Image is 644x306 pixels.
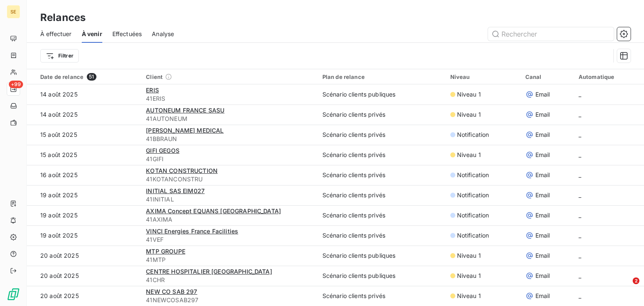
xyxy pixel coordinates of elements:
[457,191,489,199] span: Notification
[82,30,102,38] span: À venir
[317,266,445,286] td: Scénario clients publiques
[317,145,445,165] td: Scénario clients privés
[27,185,141,205] td: 19 août 2025
[633,277,639,284] span: 2
[457,110,481,119] span: Niveau 1
[152,30,174,38] span: Analyse
[7,82,20,96] a: +99
[615,277,636,298] iframe: Intercom live chat
[535,171,550,179] span: Email
[535,131,550,139] span: Email
[579,252,581,259] span: _
[146,167,218,174] span: KOTAN CONSTRUCTION
[322,73,440,80] div: Plan de relance
[146,107,224,114] span: AUTONEUM FRANCE SASU
[87,73,96,81] span: 51
[457,251,481,260] span: Niveau 1
[7,5,20,18] div: SE
[27,125,141,145] td: 15 août 2025
[457,131,489,139] span: Notification
[27,286,141,306] td: 20 août 2025
[146,195,312,204] span: 41INITIAL
[317,185,445,205] td: Scénario clients privés
[146,215,312,224] span: 41AXIMA
[146,135,312,143] span: 41BBRAUN
[40,73,136,81] div: Date de relance
[317,246,445,266] td: Scénario clients publiques
[535,251,550,260] span: Email
[146,288,197,295] span: NEW CO SAB 297
[146,228,238,235] span: VINCI Energies France Facilities
[317,105,445,125] td: Scénario clients privés
[146,175,312,183] span: 41KOTANCONSTRU
[579,272,581,279] span: _
[27,105,141,125] td: 14 août 2025
[146,73,163,80] span: Client
[40,30,72,38] span: À effectuer
[112,30,142,38] span: Effectuées
[27,225,141,246] td: 19 août 2025
[535,90,550,99] span: Email
[317,165,445,185] td: Scénario clients privés
[146,147,179,154] span: GIFI GEGOS
[146,155,312,163] span: 41GIFI
[457,90,481,99] span: Niveau 1
[317,125,445,145] td: Scénario clients privés
[317,84,445,105] td: Scénario clients publiques
[27,266,141,286] td: 20 août 2025
[525,73,569,80] div: Canal
[146,94,312,103] span: 41ERIS
[535,231,550,240] span: Email
[146,268,272,275] span: CENTRE HOSPITALIER [GEOGRAPHIC_DATA]
[27,84,141,105] td: 14 août 2025
[535,110,550,119] span: Email
[146,187,205,194] span: INITIAL SAS EIM027
[488,27,614,41] input: Rechercher
[535,211,550,220] span: Email
[146,248,185,255] span: MTP GROUPE
[535,272,550,280] span: Email
[457,272,481,280] span: Niveau 1
[457,292,481,300] span: Niveau 1
[457,151,481,159] span: Niveau 1
[579,91,581,98] span: _
[579,292,581,299] span: _
[27,205,141,225] td: 19 août 2025
[146,127,223,134] span: [PERSON_NAME] MEDICAL
[579,73,639,80] div: Automatique
[535,292,550,300] span: Email
[146,86,159,94] span: ERIS
[40,49,79,63] button: Filtrer
[146,296,312,304] span: 41NEWCOSAB297
[317,225,445,246] td: Scénario clients privés
[579,191,581,199] span: _
[579,111,581,118] span: _
[457,211,489,220] span: Notification
[457,171,489,179] span: Notification
[7,288,20,301] img: Logo LeanPay
[457,231,489,240] span: Notification
[317,286,445,306] td: Scénario clients privés
[146,256,312,264] span: 41MTP
[146,276,312,284] span: 41CHR
[579,151,581,158] span: _
[579,232,581,239] span: _
[535,151,550,159] span: Email
[450,73,515,80] div: Niveau
[27,165,141,185] td: 16 août 2025
[27,246,141,266] td: 20 août 2025
[579,131,581,138] span: _
[27,145,141,165] td: 15 août 2025
[317,205,445,225] td: Scénario clients privés
[40,10,86,25] h3: Relances
[146,207,281,214] span: AXIMA Concept EQUANS [GEOGRAPHIC_DATA]
[579,212,581,219] span: _
[579,171,581,178] span: _
[146,115,312,123] span: 41AUTONEUM
[9,81,23,88] span: +99
[535,191,550,199] span: Email
[146,235,312,244] span: 41VEF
